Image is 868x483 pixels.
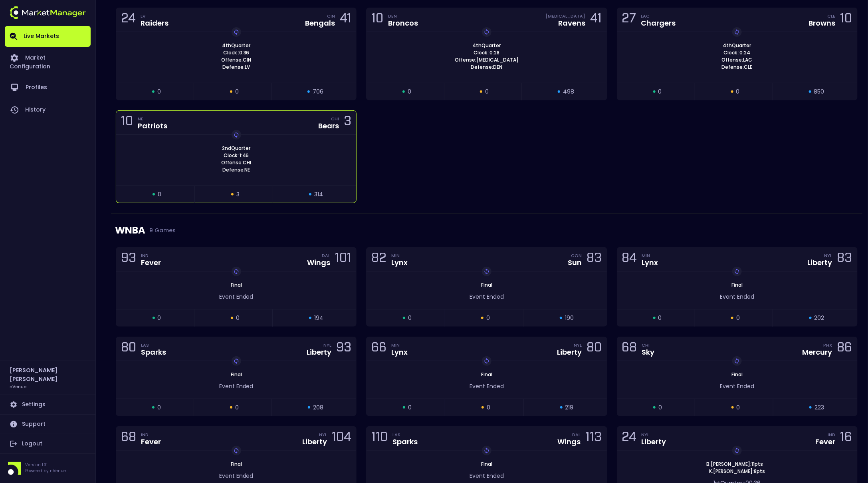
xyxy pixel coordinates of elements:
div: 3 [344,115,351,130]
span: 2nd Quarter [220,145,253,152]
div: LAS [141,342,166,348]
div: CLE [828,13,836,19]
div: 10 [840,12,852,27]
img: replayImg [734,358,740,364]
div: MIN [391,342,408,348]
a: Support [5,415,91,434]
span: Event Ended [720,293,754,301]
div: 16 [840,431,852,446]
span: 0 [658,403,662,412]
div: Wings [558,438,581,445]
img: replayImg [734,29,740,35]
img: replayImg [484,268,490,275]
img: replayImg [233,358,240,364]
div: Mercury [803,349,832,356]
span: 706 [313,88,323,96]
span: Final [479,461,495,467]
span: Offense: CIN [219,56,254,64]
div: 83 [837,252,852,267]
span: Clock : 0:24 [721,49,753,56]
div: 41 [591,12,602,27]
span: Offense: CHI [219,159,254,166]
span: 3 [236,190,240,199]
span: 0 [157,88,161,96]
span: Event Ended [470,472,504,480]
span: Event Ended [720,382,754,390]
span: Event Ended [219,382,254,390]
a: Live Markets [5,26,91,47]
img: replayImg [233,132,240,138]
div: Raiders [141,20,168,27]
span: 4th Quarter [721,42,754,49]
div: LAS [392,431,418,438]
span: Final [729,281,745,288]
img: replayImg [233,29,240,35]
span: 0 [658,314,662,322]
a: Logout [5,434,91,453]
span: Defense: CLE [719,64,755,71]
span: 0 [157,403,161,412]
span: 0 [486,314,490,322]
div: [MEDICAL_DATA] [546,13,586,19]
div: CIN [327,13,335,19]
div: 84 [622,252,637,267]
span: Final [228,371,244,378]
p: Powered by nVenue [25,468,66,474]
span: 219 [565,403,574,412]
img: logo [10,6,86,19]
p: Version 1.31 [25,462,66,468]
img: replayImg [734,268,740,275]
div: NYL [319,431,327,438]
span: Final [479,371,495,378]
span: 4th Quarter [220,42,253,49]
div: 24 [121,12,136,27]
div: Chargers [641,20,676,27]
div: 104 [332,431,351,446]
div: Browns [809,20,836,27]
div: 41 [340,12,351,27]
div: Fever [141,259,161,266]
div: Bears [318,122,339,130]
div: IND [828,431,836,438]
div: Bengals [305,20,335,27]
div: Lynx [642,259,658,266]
img: replayImg [734,447,740,454]
div: LV [141,13,168,19]
span: 0 [487,403,490,412]
span: 0 [408,314,412,322]
div: WNBA [115,214,858,247]
a: Market Configuration [5,47,91,76]
span: 0 [736,314,740,322]
div: LAC [641,13,676,19]
span: 0 [158,314,161,322]
span: K . [PERSON_NAME] : 8 pts [707,468,767,475]
span: 208 [313,403,323,412]
span: Offense: LAC [719,56,755,64]
img: replayImg [233,447,240,454]
span: 194 [314,314,323,322]
a: Profiles [5,76,91,99]
div: 113 [586,431,602,446]
span: Clock : 0:28 [471,49,502,56]
img: replayImg [484,447,490,454]
span: Clock : 0:36 [221,49,252,56]
div: Liberty [302,438,327,445]
span: 850 [814,88,824,96]
span: 0 [658,88,662,96]
div: Lynx [391,259,408,266]
a: History [5,99,91,121]
div: DAL [322,252,330,259]
div: 110 [371,431,388,446]
div: 27 [622,12,636,27]
div: MIN [391,252,408,259]
div: Liberty [642,438,666,445]
img: replayImg [484,29,490,35]
span: 0 [235,88,239,96]
span: Event Ended [219,472,254,480]
div: Fever [816,438,836,445]
div: CHI [642,342,655,348]
div: Sparks [392,438,418,445]
div: Ravens [559,20,586,27]
div: DEN [388,13,418,19]
span: 4th Quarter [470,42,503,49]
